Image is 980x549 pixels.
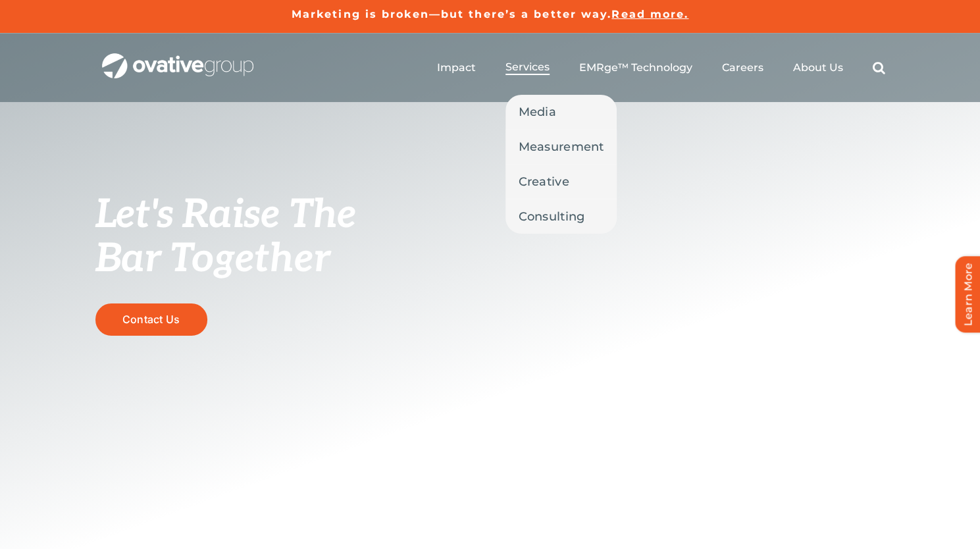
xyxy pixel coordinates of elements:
a: About Us [793,61,843,74]
a: Creative [505,165,617,199]
a: OG_Full_horizontal_WHT [102,52,253,65]
span: Let's Raise The [95,192,357,239]
span: Contact Us [122,313,180,326]
nav: Menu [437,47,885,89]
a: Read more. [611,8,688,20]
span: Media [519,103,556,121]
a: Consulting [505,199,617,234]
a: Media [505,95,617,129]
span: Consulting [519,207,585,226]
a: Contact Us [95,303,207,336]
a: Impact [437,61,476,74]
span: Measurement [519,138,604,156]
a: Search [873,61,885,74]
span: Services [505,61,550,74]
a: Services [505,61,550,75]
a: Careers [722,61,763,74]
span: Creative [519,172,569,191]
a: Measurement [505,130,617,164]
a: Marketing is broken—but there’s a better way. [292,8,612,20]
span: Bar Together [95,236,330,283]
a: EMRge™ Technology [579,61,692,74]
